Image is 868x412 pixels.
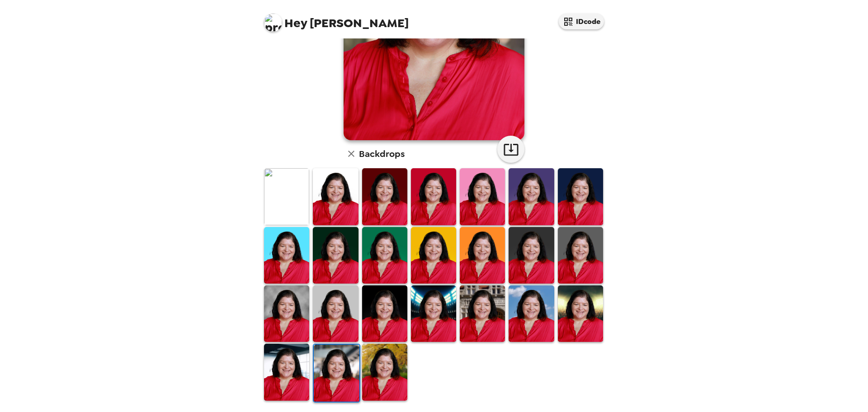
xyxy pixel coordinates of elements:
[284,15,307,31] span: Hey
[264,168,309,225] img: Original
[264,9,409,29] span: [PERSON_NAME]
[559,14,604,29] button: IDcode
[264,14,282,32] img: profile pic
[359,147,405,161] h6: Backdrops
